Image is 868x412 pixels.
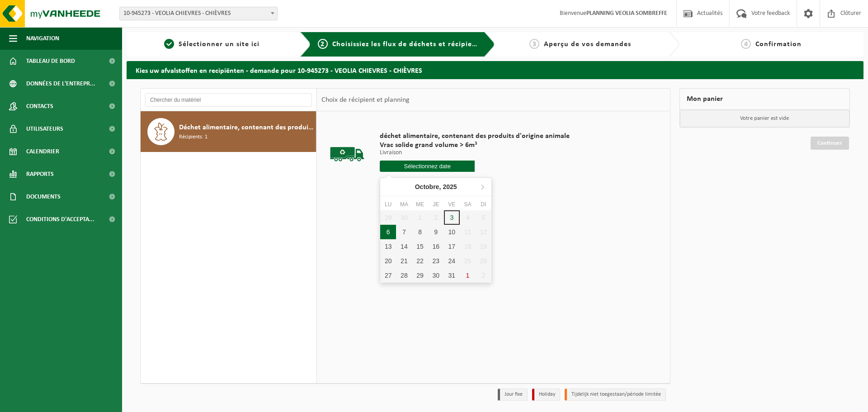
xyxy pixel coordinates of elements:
div: 6 [380,225,396,239]
h2: Kies uw afvalstoffen en recipiënten - demande pour 10-945273 - VEOLIA CHIEVRES - CHIÈVRES [127,61,863,79]
div: 28 [396,268,412,283]
div: 30 [428,268,444,283]
div: 24 [444,254,460,268]
div: 7 [396,225,412,239]
input: Chercher du matériel [145,93,312,107]
div: 31 [444,268,460,283]
a: 1Sélectionner un site ici [131,39,293,50]
i: 2025 [443,184,457,190]
div: Ve [444,200,460,209]
span: Confirmation [755,41,802,48]
p: Livraison [380,150,570,156]
span: Aperçu de vos demandes [544,41,631,48]
input: Sélectionnez date [380,161,475,172]
div: Sa [460,200,476,209]
div: Choix de récipient et planning [317,89,414,111]
div: 13 [380,239,396,254]
div: Lu [380,200,396,209]
div: 16 [428,239,444,254]
span: Conditions d'accepta... [26,208,94,231]
div: 27 [380,268,396,283]
span: Documents [26,185,61,208]
div: Ma [396,200,412,209]
span: Choisissiez les flux de déchets et récipients [332,41,483,48]
span: 10-945273 - VEOLIA CHIEVRES - CHIÈVRES [119,7,278,20]
span: Contacts [26,95,53,118]
span: Données de l'entrepr... [26,72,95,95]
span: 10-945273 - VEOLIA CHIEVRES - CHIÈVRES [120,7,277,20]
span: 3 [529,39,539,49]
span: Vrac solide grand volume > 6m³ [380,141,570,150]
div: 23 [428,254,444,268]
li: Jour fixe [498,388,528,401]
div: Mon panier [679,88,850,110]
div: 20 [380,254,396,268]
span: Récipients: 1 [179,133,208,142]
li: Holiday [532,388,560,401]
div: 14 [396,239,412,254]
div: 21 [396,254,412,268]
li: Tijdelijk niet toegestaan/période limitée [565,388,666,401]
strong: PLANNING VEOLIA SOMBREFFE [586,10,667,17]
div: 3 [444,210,460,225]
div: Me [412,200,428,209]
a: Continuer [811,137,849,150]
span: Utilisateurs [26,118,63,140]
div: Je [428,200,444,209]
div: Di [476,200,491,209]
div: 9 [428,225,444,239]
span: Déchet alimentaire, contenant des produits d'origine animale, non emballé, catégorie 3 [179,122,314,133]
div: 22 [412,254,428,268]
span: Sélectionner un site ici [179,41,259,48]
div: 15 [412,239,428,254]
span: Calendrier [26,140,59,163]
div: 8 [412,225,428,239]
div: 10 [444,225,460,239]
span: Tableau de bord [26,50,75,72]
div: Octobre, [411,180,461,194]
button: Déchet alimentaire, contenant des produits d'origine animale, non emballé, catégorie 3 Récipients: 1 [141,111,316,152]
span: Navigation [26,27,59,50]
span: déchet alimentaire, contenant des produits d'origine animale [380,132,570,141]
span: Rapports [26,163,54,185]
p: Votre panier est vide [680,110,850,127]
span: 4 [741,39,751,49]
div: 17 [444,239,460,254]
div: 29 [412,268,428,283]
span: 1 [164,39,174,49]
span: 2 [318,39,328,49]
